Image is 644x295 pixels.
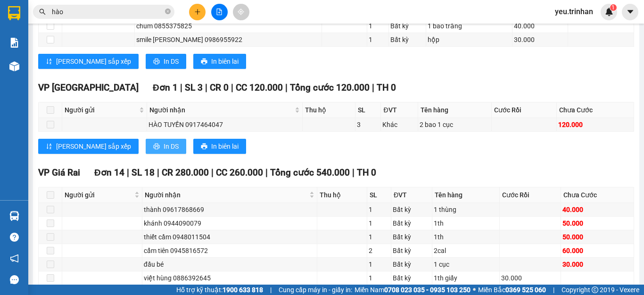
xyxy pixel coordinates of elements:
[144,218,316,228] div: khánh 0944090079
[357,167,376,178] span: TH 0
[145,190,308,200] span: Người nhận
[372,82,374,93] span: |
[193,139,246,154] button: printerIn biên lai
[393,204,430,215] div: Bất kỳ
[165,8,171,14] span: close-circle
[285,82,288,93] span: |
[384,286,471,294] strong: 0708 023 035 - 0935 103 250
[223,286,263,294] strong: 1900 633 818
[501,273,559,283] div: 30.000
[210,82,229,93] span: CR 0
[157,167,159,178] span: |
[149,105,293,115] span: Người nhận
[216,167,263,178] span: CC 260.000
[357,119,379,130] div: 3
[136,34,320,45] div: smile [PERSON_NAME] 0986955922
[390,21,424,31] div: Bất kỳ
[46,58,52,66] span: sort-ascending
[369,21,387,31] div: 1
[10,254,19,263] span: notification
[514,21,566,31] div: 40.000
[211,4,228,20] button: file-add
[211,56,239,67] span: In biên lai
[369,232,389,242] div: 1
[382,119,416,130] div: Khác
[176,285,263,295] span: Hỗ trợ kỹ thuật:
[562,232,632,242] div: 50.000
[9,211,19,221] img: warehouse-icon
[144,232,316,242] div: thiết cầm 0948011504
[38,139,139,154] button: sort-ascending[PERSON_NAME] sắp xếp
[153,58,160,66] span: printer
[8,6,20,20] img: logo-vxr
[428,34,511,45] div: hộp
[194,8,201,15] span: plus
[492,102,557,118] th: Cước Rồi
[270,285,272,295] span: |
[381,102,418,118] th: ĐVT
[205,82,207,93] span: |
[434,204,498,215] div: 1 thùng
[391,187,432,203] th: ĐVT
[303,102,355,118] th: Thu hộ
[270,167,350,178] span: Tổng cước 540.000
[201,58,207,66] span: printer
[279,285,352,295] span: Cung cấp máy in - giấy in:
[162,167,209,178] span: CR 280.000
[38,82,139,93] span: VP [GEOGRAPHIC_DATA]
[393,273,430,283] div: Bất kỳ
[164,56,179,67] span: In DS
[622,4,638,20] button: caret-down
[355,102,381,118] th: SL
[434,245,498,256] div: 2cal
[369,273,389,283] div: 1
[153,143,160,151] span: printer
[553,285,554,295] span: |
[238,8,244,15] span: aim
[144,259,316,270] div: đấu bé
[367,187,391,203] th: SL
[432,187,500,203] th: Tên hàng
[10,275,19,284] span: message
[562,245,632,256] div: 60.000
[561,187,634,203] th: Chưa Cước
[38,54,139,69] button: sort-ascending[PERSON_NAME] sắp xếp
[46,143,52,151] span: sort-ascending
[500,187,561,203] th: Cước Rồi
[189,4,206,20] button: plus
[146,139,186,154] button: printerIn DS
[420,119,490,130] div: 2 bao 1 cục
[10,233,19,242] span: question-circle
[185,82,203,93] span: SL 3
[52,7,163,17] input: Tìm tên, số ĐT hoặc mã đơn
[390,34,424,45] div: Bất kỳ
[65,190,132,200] span: Người gửi
[562,218,632,228] div: 50.000
[355,285,471,295] span: Miền Nam
[369,245,389,256] div: 2
[9,38,19,48] img: solution-icon
[514,34,566,45] div: 30.000
[56,56,131,67] span: [PERSON_NAME] sắp xếp
[369,218,389,228] div: 1
[144,245,316,256] div: cẩm tiên 0945816572
[144,204,316,215] div: thành 09617868669
[505,286,546,294] strong: 0369 525 060
[180,82,182,93] span: |
[428,21,511,31] div: 1 bao trắng
[605,8,613,16] img: icon-new-feature
[193,54,246,69] button: printerIn biên lai
[352,167,355,178] span: |
[626,8,635,16] span: caret-down
[473,288,476,292] span: ⚪️
[233,4,249,20] button: aim
[434,218,498,228] div: 1th
[418,102,492,118] th: Tên hàng
[393,232,430,242] div: Bất kỳ
[393,259,430,270] div: Bất kỳ
[136,21,320,31] div: chum 0855375825
[562,259,632,270] div: 30.000
[144,273,316,283] div: việt hùng 0886392645
[9,61,19,71] img: warehouse-icon
[393,245,430,256] div: Bất kỳ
